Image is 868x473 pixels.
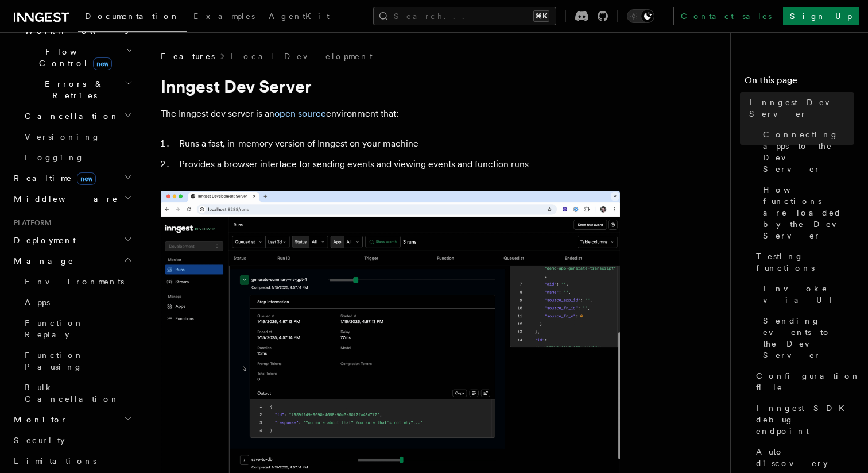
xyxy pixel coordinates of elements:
span: Function Replay [25,318,84,339]
span: AgentKit [269,11,330,21]
h4: On this page [745,74,854,92]
span: Configuration file [756,370,861,393]
span: Inngest Dev Server [749,97,854,120]
span: Apps [25,298,50,307]
span: Deployment [9,234,76,246]
a: Logging [20,147,135,168]
button: Search...⌘K [373,7,556,25]
span: Versioning [25,132,100,141]
div: Manage [9,271,135,409]
span: Features [161,51,215,62]
span: Middleware [9,193,118,205]
span: Errors & Retries [20,78,125,101]
span: Invoke via UI [763,283,854,306]
span: Bulk Cancellation [25,383,119,403]
li: Provides a browser interface for sending events and viewing events and function runs [176,156,620,172]
span: Manage [9,255,74,267]
a: Sign Up [783,7,859,25]
a: Configuration file [751,366,854,398]
span: Realtime [9,172,96,184]
a: Limitations [9,451,135,471]
button: Deployment [9,230,135,251]
span: Sending events to the Dev Server [763,315,854,361]
a: Environments [20,271,135,292]
span: Connecting apps to the Dev Server [763,129,854,175]
span: new [77,172,96,185]
button: Realtimenew [9,168,135,189]
span: Function Pausing [25,351,84,371]
span: new [93,57,112,70]
span: Platform [9,218,52,228]
a: Documentation [78,3,187,32]
a: How functions are loaded by the Dev Server [758,179,854,246]
button: Middleware [9,189,135,209]
button: Flow Controlnew [20,41,135,74]
a: Sending events to the Dev Server [758,310,854,366]
span: Security [14,436,65,445]
button: Manage [9,251,135,271]
a: Local Development [231,51,373,62]
kbd: ⌘K [533,10,549,22]
p: The Inngest dev server is an environment that: [161,106,620,122]
span: How functions are loaded by the Dev Server [763,184,854,241]
button: Cancellation [20,106,135,126]
a: Inngest Dev Server [745,92,854,124]
a: AgentKit [262,3,336,31]
a: Invoke via UI [758,278,854,310]
a: open source [274,108,326,119]
span: Monitor [9,414,68,425]
span: Auto-discovery [756,446,854,469]
span: Examples [193,11,255,21]
a: Function Pausing [20,345,135,377]
span: Documentation [85,11,180,21]
a: Security [9,430,135,451]
a: Contact sales [673,7,778,25]
span: Logging [25,153,84,162]
span: Testing functions [756,251,854,274]
a: Examples [187,3,262,31]
button: Monitor [9,409,135,430]
span: Inngest SDK debug endpoint [756,402,854,437]
button: Toggle dark mode [627,9,654,23]
span: Environments [25,277,124,286]
a: Apps [20,292,135,313]
a: Connecting apps to the Dev Server [758,124,854,179]
a: Bulk Cancellation [20,377,135,409]
span: Flow Control [20,46,126,69]
a: Versioning [20,126,135,147]
span: Limitations [14,456,96,466]
span: Cancellation [20,110,119,122]
li: Runs a fast, in-memory version of Inngest on your machine [176,136,620,152]
a: Inngest SDK debug endpoint [751,398,854,441]
button: Errors & Retries [20,74,135,106]
a: Testing functions [751,246,854,278]
a: Function Replay [20,313,135,345]
h1: Inngest Dev Server [161,76,620,97]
